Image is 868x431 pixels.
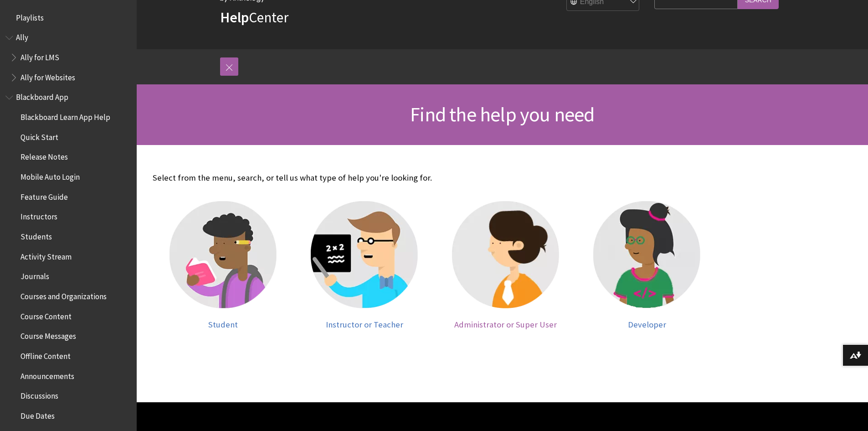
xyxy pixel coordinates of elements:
[628,319,666,330] span: Developer
[5,10,131,26] nav: Book outline for Playlists
[21,249,72,261] span: Activity Stream
[21,369,74,381] span: Announcements
[220,8,288,26] a: HelpCenter
[21,50,59,62] span: Ally for LMS
[21,269,49,281] span: Journals
[303,201,426,329] a: Instructor Instructor or Teacher
[21,408,55,421] span: Due Dates
[21,329,76,341] span: Course Messages
[21,169,80,182] span: Mobile Auto Login
[16,90,68,102] span: Blackboard App
[444,201,567,329] a: Administrator Administrator or Super User
[410,102,594,127] span: Find the help you need
[16,10,44,22] span: Playlists
[220,8,249,26] strong: Help
[16,30,28,42] span: Ally
[586,201,709,329] a: Developer
[153,172,718,184] p: Select from the menu, search, or tell us what type of help you're looking for.
[21,348,71,361] span: Offline Content
[21,209,57,222] span: Instructors
[21,189,68,202] span: Feature Guide
[21,150,68,162] span: Release Notes
[169,201,277,308] img: Student
[21,70,75,82] span: Ally for Websites
[162,201,285,329] a: Student Student
[21,229,52,241] span: Students
[326,319,403,330] span: Instructor or Teacher
[21,309,72,321] span: Course Content
[21,130,58,142] span: Quick Start
[21,109,110,122] span: Blackboard Learn App Help
[454,319,557,330] span: Administrator or Super User
[311,201,418,308] img: Instructor
[208,319,238,330] span: Student
[21,289,107,301] span: Courses and Organizations
[21,388,58,400] span: Discussions
[5,30,131,85] nav: Book outline for Anthology Ally Help
[452,201,559,308] img: Administrator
